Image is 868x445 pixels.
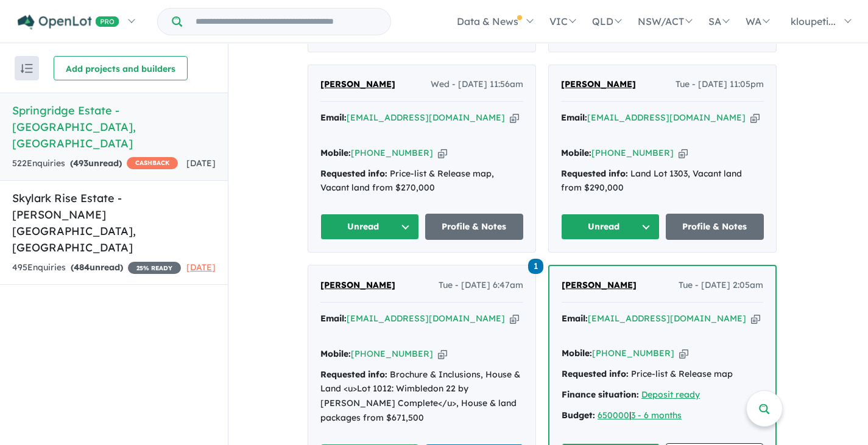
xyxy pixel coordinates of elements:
a: Deposit ready [641,389,700,400]
a: [PERSON_NAME] [561,77,636,92]
a: [PERSON_NAME] [320,77,395,92]
img: sort.svg [21,64,33,73]
button: Copy [679,147,688,159]
h5: Skylark Rise Estate - [PERSON_NAME][GEOGRAPHIC_DATA] , [GEOGRAPHIC_DATA] [12,190,216,256]
a: [EMAIL_ADDRESS][DOMAIN_NAME] [347,313,505,324]
span: [DATE] [186,158,216,169]
a: [PHONE_NUMBER] [351,147,433,158]
a: [EMAIL_ADDRESS][DOMAIN_NAME] [588,313,746,324]
button: Copy [679,347,688,360]
strong: Budget: [562,410,595,421]
span: 1 [528,259,543,274]
a: Profile & Notes [425,214,524,240]
strong: Mobile: [320,147,351,158]
button: Unread [561,214,660,240]
button: Add projects and builders [54,56,188,80]
span: 25 % READY [128,262,181,274]
span: [PERSON_NAME] [320,279,395,290]
strong: Email: [561,112,587,123]
span: Tue - [DATE] 11:05pm [676,77,764,92]
button: Copy [438,348,447,360]
div: 522 Enquir ies [12,156,178,171]
strong: Email: [320,112,347,123]
span: 493 [73,158,88,169]
a: [PERSON_NAME] [320,278,395,293]
button: Copy [750,111,760,124]
strong: Finance situation: [562,389,639,400]
strong: Email: [320,313,347,324]
strong: Requested info: [320,168,387,179]
span: CASHBACK [127,157,178,169]
button: Copy [751,312,760,325]
strong: ( unread) [71,262,123,273]
button: Copy [510,111,519,124]
span: Tue - [DATE] 2:05am [679,278,763,293]
img: Openlot PRO Logo White [18,15,119,30]
input: Try estate name, suburb, builder or developer [185,9,388,35]
div: Land Lot 1303, Vacant land from $290,000 [561,167,764,196]
span: [PERSON_NAME] [320,79,395,89]
span: [PERSON_NAME] [561,79,636,89]
a: [PHONE_NUMBER] [351,348,433,359]
a: 3 - 6 months [631,410,682,421]
span: kloupeti... [791,15,836,27]
span: [PERSON_NAME] [562,279,637,290]
h5: Springridge Estate - [GEOGRAPHIC_DATA] , [GEOGRAPHIC_DATA] [12,102,216,152]
div: Price-list & Release map, Vacant land from $270,000 [320,167,523,196]
strong: ( unread) [70,158,122,169]
a: [EMAIL_ADDRESS][DOMAIN_NAME] [347,112,505,123]
div: Price-list & Release map [562,367,763,382]
span: Wed - [DATE] 11:56am [431,77,523,92]
div: | [562,408,763,423]
strong: Mobile: [561,147,591,158]
a: [PHONE_NUMBER] [592,348,674,359]
div: 495 Enquir ies [12,261,181,275]
span: 484 [74,262,90,273]
a: [EMAIL_ADDRESS][DOMAIN_NAME] [587,112,746,123]
a: [PHONE_NUMBER] [591,147,674,158]
strong: Mobile: [320,348,351,359]
strong: Requested info: [562,368,629,379]
span: Tue - [DATE] 6:47am [439,278,523,293]
div: Brochure & Inclusions, House & Land <u>Lot 1012: Wimbledon 22 by [PERSON_NAME] Complete</u>, Hous... [320,368,523,426]
button: Unread [320,214,419,240]
button: Copy [510,312,519,325]
strong: Mobile: [562,348,592,359]
span: [DATE] [186,262,216,273]
strong: Email: [562,313,588,324]
strong: Requested info: [320,369,387,380]
a: 650000 [598,410,629,421]
a: Profile & Notes [666,214,764,240]
a: 1 [528,258,543,274]
button: Copy [438,147,447,159]
strong: Requested info: [561,168,628,179]
a: [PERSON_NAME] [562,278,637,293]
